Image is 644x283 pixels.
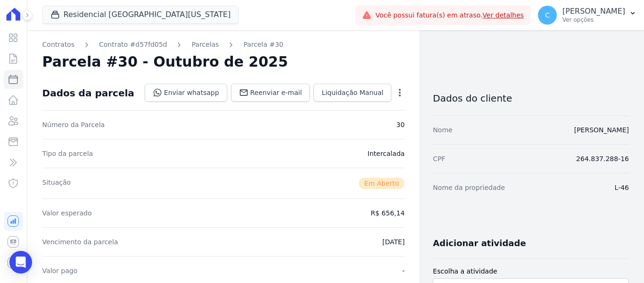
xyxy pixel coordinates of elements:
[231,84,310,102] a: Reenviar e-mail
[42,149,93,158] dt: Tipo da parcela
[191,40,219,50] a: Parcelas
[42,6,239,24] button: Residencial [GEOGRAPHIC_DATA][US_STATE]
[42,208,92,218] dt: Valor esperado
[483,11,524,19] a: Ver detalhes
[42,120,105,129] dt: Número da Parcela
[99,40,167,50] a: Contrato #d57fd05d
[433,266,629,276] label: Escolha a atividade
[396,120,405,129] dd: 30
[42,237,118,247] dt: Vencimento da parcela
[250,88,302,97] span: Reenviar e-mail
[314,84,391,102] a: Liquidação Manual
[433,125,452,135] dt: Nome
[368,149,405,158] dd: Intercalada
[576,154,629,163] dd: 264.837.288-16
[42,40,405,50] nav: Breadcrumb
[145,84,227,102] a: Enviar whatsapp
[433,238,526,249] h3: Adicionar atividade
[375,10,524,20] span: Você possui fatura(s) em atraso.
[562,16,625,24] p: Ver opções
[42,266,78,275] dt: Valor pago
[615,183,629,192] dd: L-46
[42,53,288,70] h2: Parcela #30 - Outubro de 2025
[382,237,405,247] dd: [DATE]
[371,208,405,218] dd: R$ 656,14
[530,2,644,28] button: C [PERSON_NAME] Ver opções
[433,93,629,104] h3: Dados do cliente
[322,88,383,97] span: Liquidação Manual
[433,154,445,163] dt: CPF
[243,40,283,50] a: Parcela #30
[545,12,550,18] span: C
[42,87,134,99] div: Dados da parcela
[433,183,505,192] dt: Nome da propriedade
[359,178,405,189] span: Em Aberto
[42,178,71,189] dt: Situação
[562,7,625,16] p: [PERSON_NAME]
[402,266,405,275] dd: -
[42,40,74,50] a: Contratos
[574,126,629,134] a: [PERSON_NAME]
[9,251,32,274] div: Open Intercom Messenger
